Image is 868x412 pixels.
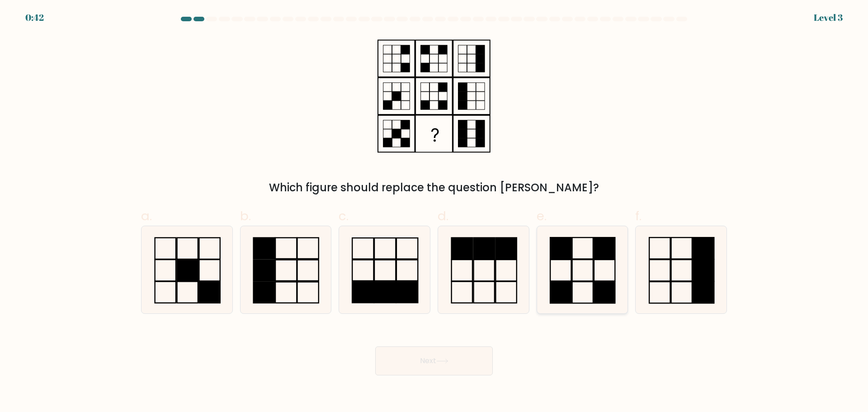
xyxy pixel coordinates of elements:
span: d. [438,207,448,225]
div: Which figure should replace the question [PERSON_NAME]? [146,180,722,196]
button: Next [375,346,493,375]
span: c. [339,207,349,225]
span: f. [635,207,642,225]
span: b. [240,207,251,225]
span: e. [537,207,547,225]
div: 0:42 [25,11,44,24]
span: a. [141,207,152,225]
div: Level 3 [814,11,843,24]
